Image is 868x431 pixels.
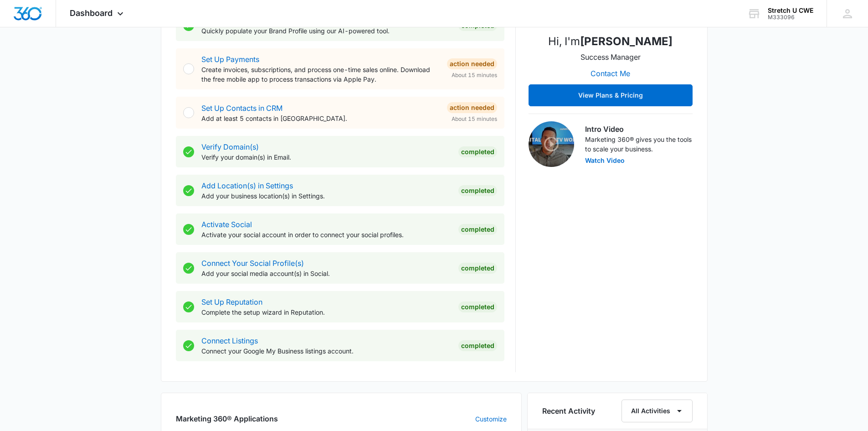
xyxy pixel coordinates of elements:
[452,115,497,123] span: About 15 minutes
[201,181,293,190] a: Add Location(s) in Settings
[475,414,507,424] a: Customize
[70,8,113,18] span: Dashboard
[542,405,595,416] h6: Recent Activity
[201,230,451,239] p: Activate your social account in order to connect your social profiles.
[201,114,440,123] p: Add at least 5 contacts in [GEOGRAPHIC_DATA].
[452,71,497,79] span: About 15 minutes
[447,102,497,113] div: Action Needed
[585,124,693,135] h3: Intro Video
[581,62,639,84] button: Contact Me
[201,307,451,317] p: Complete the setup wizard in Reputation.
[201,259,304,268] a: Connect Your Social Profile(s)
[585,135,693,154] p: Marketing 360® gives you the tools to scale your business.
[201,297,262,306] a: Set Up Reputation
[529,84,693,106] button: View Plans & Pricing
[447,58,497,69] div: Action Needed
[768,14,813,21] div: account id
[458,340,497,351] div: Completed
[529,121,574,167] img: Intro Video
[585,157,625,164] button: Watch Video
[201,65,440,84] p: Create invoices, subscriptions, and process one-time sales online. Download the free mobile app t...
[201,26,451,36] p: Quickly populate your Brand Profile using our AI-powered tool.
[548,33,673,50] p: Hi, I'm
[201,191,451,201] p: Add your business location(s) in Settings.
[201,142,259,151] a: Verify Domain(s)
[201,220,252,229] a: Activate Social
[201,55,259,64] a: Set Up Payments
[580,35,673,48] strong: [PERSON_NAME]
[201,269,451,278] p: Add your social media account(s) in Social.
[458,146,497,157] div: Completed
[201,104,282,113] a: Set Up Contacts in CRM
[201,152,451,162] p: Verify your domain(s) in Email.
[768,7,813,14] div: account name
[458,263,497,274] div: Completed
[458,185,497,196] div: Completed
[458,224,497,235] div: Completed
[621,400,693,422] button: All Activities
[458,301,497,312] div: Completed
[201,346,451,356] p: Connect your Google My Business listings account.
[201,336,258,345] a: Connect Listings
[580,52,641,62] p: Success Manager
[176,413,278,424] h2: Marketing 360® Applications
